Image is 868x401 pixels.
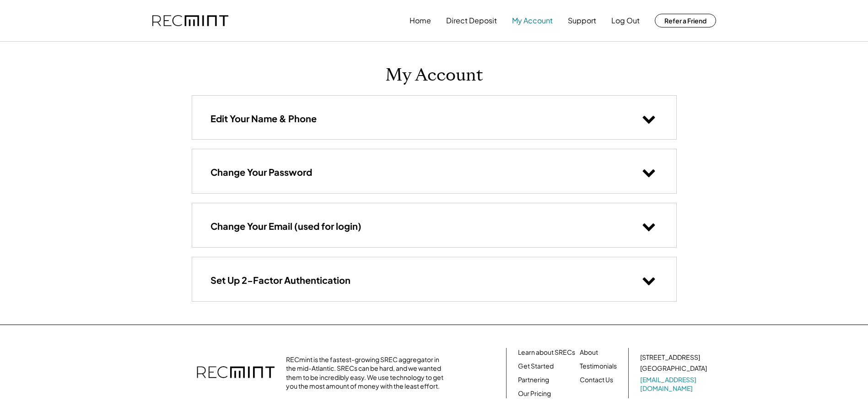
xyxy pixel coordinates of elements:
div: [GEOGRAPHIC_DATA] [640,364,707,373]
h3: Change Your Email (used for login) [210,220,361,232]
button: My Account [512,11,553,30]
a: Learn about SRECs [518,348,575,357]
h3: Change Your Password [210,166,312,178]
button: Support [568,11,596,30]
a: About [580,348,598,357]
div: RECmint is the fastest-growing SREC aggregator in the mid-Atlantic. SRECs can be hard, and we wan... [286,355,448,391]
a: Contact Us [580,375,613,385]
a: Get Started [518,362,554,371]
a: Our Pricing [518,389,551,398]
h3: Edit Your Name & Phone [210,113,317,125]
button: Direct Deposit [446,11,497,30]
button: Refer a Friend [655,14,716,27]
img: recmint-logotype%403x.png [197,357,275,389]
button: Home [410,11,431,30]
a: Testimonials [580,362,617,371]
a: Partnering [518,375,549,385]
img: recmint-logotype%403x.png [152,15,228,27]
a: [EMAIL_ADDRESS][DOMAIN_NAME] [640,375,709,393]
div: [STREET_ADDRESS] [640,353,700,362]
button: Log Out [611,11,640,30]
h3: Set Up 2-Factor Authentication [210,274,350,286]
h1: My Account [385,65,483,86]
